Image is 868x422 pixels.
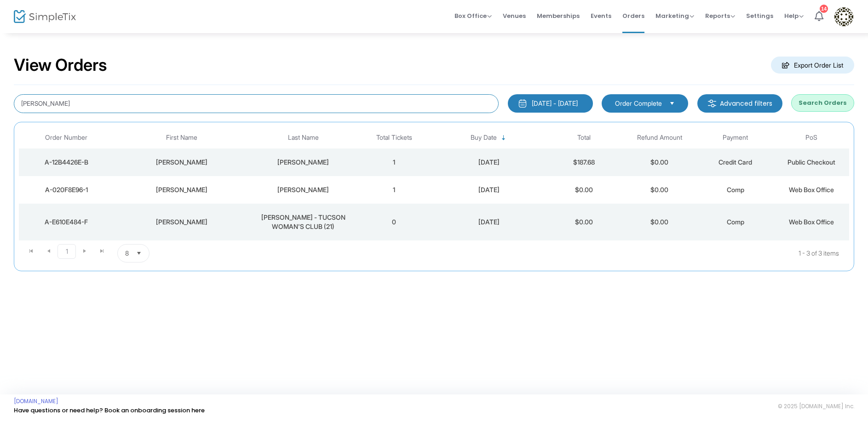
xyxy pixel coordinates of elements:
[788,158,835,166] span: Public Checkout
[723,134,748,142] span: Payment
[356,127,432,148] th: Total Tickets
[537,4,580,28] span: Memberships
[253,158,354,167] div: Wainwright
[621,148,697,176] td: $0.00
[789,218,834,226] span: Web Box Office
[546,176,622,204] td: $0.00
[727,186,744,194] span: Comp
[166,134,197,142] span: First Name
[778,403,854,410] span: © 2025 [DOMAIN_NAME] Inc.
[546,204,622,240] td: $0.00
[791,94,854,112] button: Search Orders
[621,204,697,240] td: $0.00
[719,158,752,166] span: Credit Card
[14,94,499,113] input: Search by name, email, phone, order number, ip address, or last 4 digits of card
[615,99,662,108] span: Order Complete
[434,217,543,227] div: 7/29/2025
[546,148,622,176] td: $187.68
[532,99,578,108] div: [DATE] - [DATE]
[655,11,694,20] span: Marketing
[19,127,849,240] div: Data table
[116,185,248,194] div: Robert
[116,217,248,227] div: Claudia
[434,185,543,194] div: 8/6/2025
[288,134,319,142] span: Last Name
[622,4,644,28] span: Orders
[21,158,111,167] div: A-12B4426E-B
[471,134,497,142] span: Buy Date
[45,134,87,142] span: Order Number
[57,244,76,259] span: Page 1
[356,148,432,176] td: 1
[14,398,58,405] a: [DOMAIN_NAME]
[125,249,129,258] span: 8
[727,218,744,226] span: Comp
[241,244,839,262] kendo-pager-info: 1 - 3 of 3 items
[500,134,507,142] span: Sortable
[132,245,145,262] button: Select
[789,186,834,194] span: Web Box Office
[546,127,622,148] th: Total
[356,176,432,204] td: 1
[508,94,593,113] button: [DATE] - [DATE]
[116,158,248,167] div: Betty
[21,185,111,194] div: A-020F8E96-1
[771,57,854,74] m-button: Export Order List
[454,11,492,20] span: Box Office
[356,204,432,240] td: 0
[21,217,111,227] div: A-E610E484-F
[253,213,354,231] div: Wright - TUCSON WOMAN'S CLUB (21)
[621,127,697,148] th: Refund Amount
[621,176,697,204] td: $0.00
[14,55,107,75] h2: View Orders
[666,98,678,108] button: Select
[820,5,828,13] div: 14
[503,4,526,28] span: Venues
[253,185,354,194] div: Wright
[707,99,717,108] img: filter
[518,99,527,108] img: monthly
[591,4,611,28] span: Events
[746,4,773,28] span: Settings
[784,11,804,20] span: Help
[14,406,205,415] a: Have questions or need help? Book an onboarding session here
[805,134,817,142] span: PoS
[697,94,782,113] m-button: Advanced filters
[705,11,735,20] span: Reports
[434,158,543,167] div: 8/11/2025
